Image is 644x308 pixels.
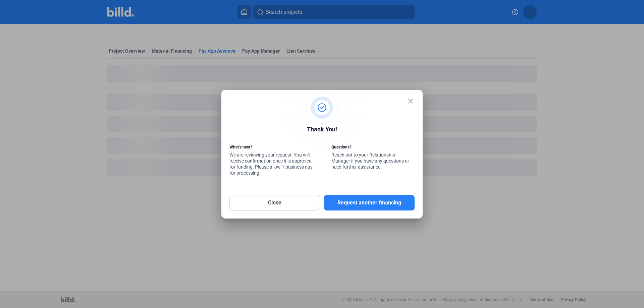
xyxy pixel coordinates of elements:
[229,144,313,152] div: What’s next?
[229,144,313,178] div: We are reviewing your request. You will receive confirmation once it is approved for funding. Ple...
[331,144,415,172] div: Reach out to your Relationship Manager if you have any questions or need further assistance.
[331,144,415,152] div: Questions?
[229,125,415,136] div: Thank You!
[324,195,415,210] button: Request another financing
[229,195,320,210] button: Close
[407,97,415,105] mat-icon: close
